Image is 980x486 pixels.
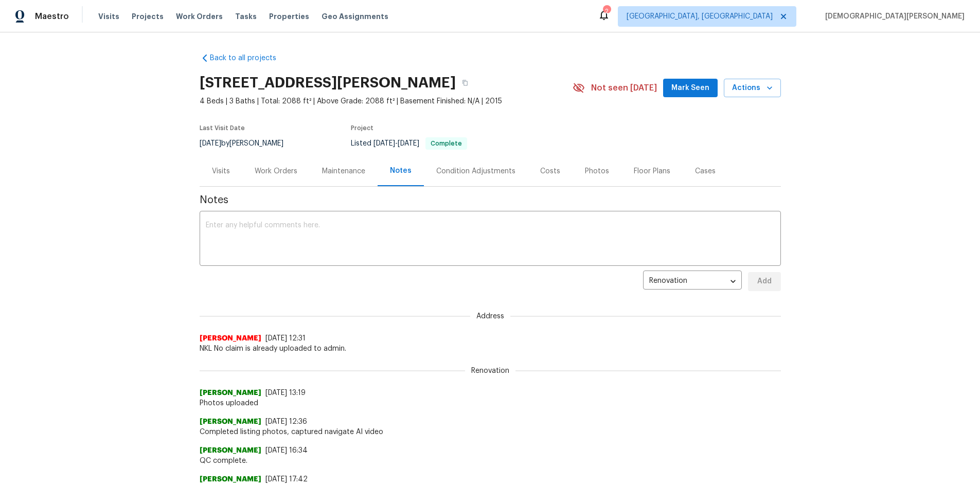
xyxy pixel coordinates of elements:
[390,166,412,176] div: Notes
[322,11,388,22] span: Geo Assignments
[269,11,309,22] span: Properties
[200,96,573,106] span: 4 Beds | 3 Baths | Total: 2088 ft² | Above Grade: 2088 ft² | Basement Finished: N/A | 2015
[398,140,419,147] span: [DATE]
[627,11,773,22] span: [GEOGRAPHIC_DATA], [GEOGRAPHIC_DATA]
[603,6,610,16] div: 2
[436,166,515,176] div: Condition Adjustments
[265,476,308,483] span: [DATE] 17:42
[200,456,781,466] span: QC complete.
[255,166,297,176] div: Work Orders
[265,418,307,425] span: [DATE] 12:36
[200,195,781,205] span: Notes
[585,166,609,176] div: Photos
[212,166,230,176] div: Visits
[456,74,474,92] button: Copy Address
[465,366,515,376] span: Renovation
[265,335,306,342] span: [DATE] 12:31
[235,13,257,20] span: Tasks
[200,53,298,63] a: Back to all projects
[373,140,419,147] span: -
[265,447,308,454] span: [DATE] 16:34
[200,137,296,150] div: by [PERSON_NAME]
[132,11,164,22] span: Projects
[351,125,373,131] span: Project
[200,398,781,408] span: Photos uploaded
[470,311,510,321] span: Address
[373,140,395,147] span: [DATE]
[695,166,716,176] div: Cases
[540,166,560,176] div: Costs
[634,166,670,176] div: Floor Plans
[724,79,781,98] button: Actions
[200,78,456,88] h2: [STREET_ADDRESS][PERSON_NAME]
[351,140,467,147] span: Listed
[200,427,781,437] span: Completed listing photos, captured navigate AI video
[732,82,773,95] span: Actions
[35,11,69,22] span: Maestro
[200,388,261,398] span: [PERSON_NAME]
[200,344,781,354] span: NKL No claim is already uploaded to admin.
[591,83,657,93] span: Not seen [DATE]
[200,125,245,131] span: Last Visit Date
[200,445,261,456] span: [PERSON_NAME]
[176,11,223,22] span: Work Orders
[821,11,965,22] span: [DEMOGRAPHIC_DATA][PERSON_NAME]
[200,417,261,427] span: [PERSON_NAME]
[265,389,306,397] span: [DATE] 13:19
[200,474,261,484] span: [PERSON_NAME]
[200,140,221,147] span: [DATE]
[426,140,466,147] span: Complete
[200,333,261,344] span: [PERSON_NAME]
[671,82,709,95] span: Mark Seen
[98,11,119,22] span: Visits
[643,269,742,294] div: Renovation
[322,166,365,176] div: Maintenance
[663,79,718,98] button: Mark Seen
